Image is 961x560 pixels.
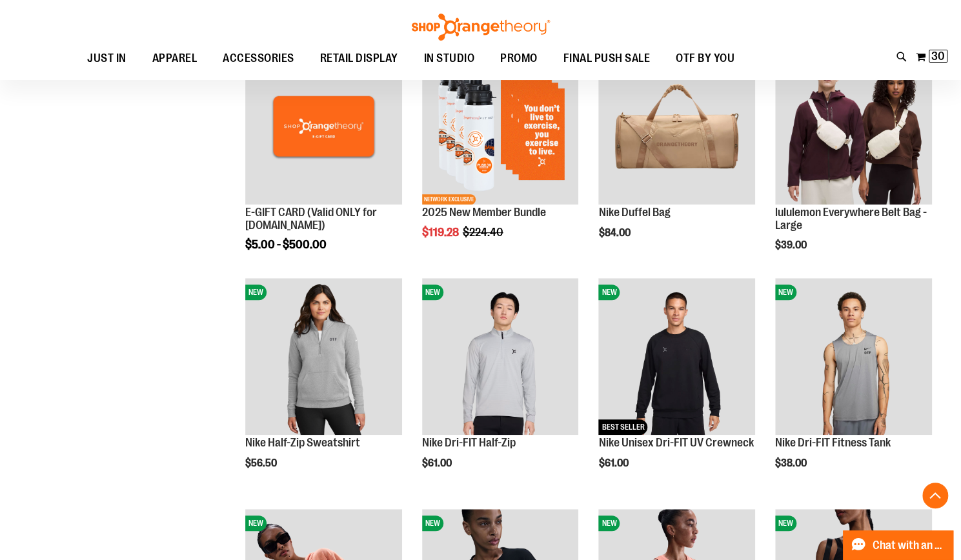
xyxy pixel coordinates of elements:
[422,457,454,469] span: $61.00
[410,14,552,41] img: Shop Orangetheory
[775,278,932,437] a: Nike Dri-FIT Fitness TankNEW
[775,48,932,206] a: lululemon Everywhere Belt Bag - LargeNEW
[775,285,796,300] span: NEW
[598,285,620,300] span: NEW
[663,44,747,74] a: OTF BY YOU
[411,44,488,74] a: IN STUDIO
[598,227,632,239] span: $84.00
[307,44,411,74] a: RETAIL DISPLAY
[245,436,360,449] a: Nike Half-Zip Sweatshirt
[245,285,267,300] span: NEW
[487,44,551,74] a: PROMO
[422,278,579,437] a: Nike Dri-FIT Half-ZipNEW
[775,239,809,251] span: $39.00
[422,278,579,435] img: Nike Dri-FIT Half-Zip
[223,44,294,73] span: ACCESSORIES
[931,50,945,63] span: 30
[424,44,475,73] span: IN STUDIO
[320,44,398,73] span: RETAIL DISPLAY
[239,41,409,284] div: product
[239,272,409,502] div: product
[598,48,755,205] img: Nike Duffel Bag
[563,44,651,73] span: FINAL PUSH SALE
[416,41,585,272] div: product
[598,457,630,469] span: $61.00
[500,44,538,73] span: PROMO
[74,44,139,73] a: JUST IN
[245,48,402,206] a: E-GIFT CARD (Valid ONLY for ShopOrangetheory.com)NEW
[598,278,755,437] a: Nike Unisex Dri-FIT UV CrewneckNEWBEST SELLER
[775,278,932,435] img: Nike Dri-FIT Fitness Tank
[245,278,402,437] a: Nike Half-Zip SweatshirtNEW
[422,436,516,449] a: Nike Dri-FIT Half-Zip
[416,272,585,502] div: product
[245,238,327,251] span: $5.00 - $500.00
[139,44,210,74] a: APPAREL
[775,515,796,531] span: NEW
[843,530,954,560] button: Chat with an Expert
[422,285,443,300] span: NEW
[245,48,402,205] img: E-GIFT CARD (Valid ONLY for ShopOrangetheory.com)
[873,539,946,552] span: Chat with an Expert
[769,41,938,284] div: product
[598,436,753,449] a: Nike Unisex Dri-FIT UV Crewneck
[551,44,663,74] a: FINAL PUSH SALE
[210,44,307,74] a: ACCESSORIES
[598,419,647,435] span: BEST SELLER
[676,44,734,73] span: OTF BY YOU
[152,44,197,73] span: APPAREL
[775,457,809,469] span: $38.00
[592,41,762,272] div: product
[245,278,402,435] img: Nike Half-Zip Sweatshirt
[422,194,476,205] span: NETWORK EXCLUSIVE
[87,44,126,73] span: JUST IN
[598,48,755,206] a: Nike Duffel BagNEW
[422,515,443,531] span: NEW
[769,272,938,502] div: product
[592,272,762,502] div: product
[463,226,505,239] span: $224.40
[422,226,461,239] span: $119.28
[922,483,948,508] button: Back To Top
[245,457,279,469] span: $56.50
[775,48,932,205] img: lululemon Everywhere Belt Bag - Large
[422,48,579,205] img: 2025 New Member Bundle
[245,206,377,232] a: E-GIFT CARD (Valid ONLY for [DOMAIN_NAME])
[422,206,546,219] a: 2025 New Member Bundle
[775,206,927,232] a: lululemon Everywhere Belt Bag - Large
[598,515,620,531] span: NEW
[422,48,579,206] a: 2025 New Member BundleNEWNETWORK EXCLUSIVE
[598,278,755,435] img: Nike Unisex Dri-FIT UV Crewneck
[775,436,891,449] a: Nike Dri-FIT Fitness Tank
[598,206,670,219] a: Nike Duffel Bag
[245,515,267,531] span: NEW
